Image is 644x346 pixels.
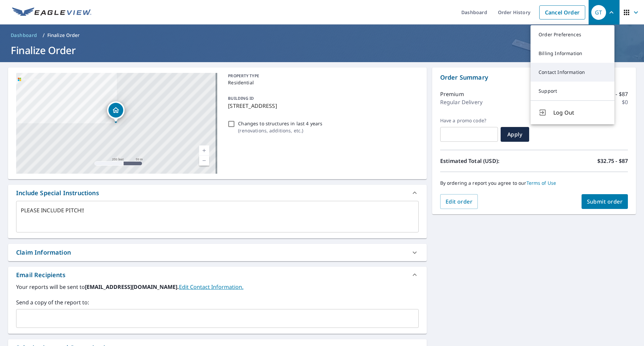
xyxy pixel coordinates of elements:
[531,63,614,82] a: Contact Information
[16,298,419,306] label: Send a copy of the report to:
[228,95,254,101] p: BUILDING ID
[526,180,556,186] a: Terms of Use
[440,73,628,82] p: Order Summary
[8,30,40,41] a: Dashboard
[12,7,91,17] img: EV Logo
[539,5,585,19] a: Cancel Order
[531,44,614,63] a: Billing Information
[440,194,478,209] button: Edit order
[440,118,498,124] label: Have a promo code?
[440,180,628,186] p: By ordering a report you agree to our
[16,283,419,291] label: Your reports will be sent to
[16,248,71,257] div: Claim Information
[8,267,427,283] div: Email Recipients
[531,25,614,44] a: Order Preferences
[43,31,45,39] li: /
[440,90,464,98] p: Premium
[179,283,243,291] a: EditContactInfo
[199,156,209,166] a: Current Level 17, Zoom Out
[446,198,473,205] span: Edit order
[228,73,416,79] p: PROPERTY TYPE
[238,120,322,127] p: Changes to structures in last 4 years
[199,145,209,156] a: Current Level 17, Zoom In
[591,5,606,20] div: GT
[553,109,606,117] span: Log Out
[8,30,636,41] nav: breadcrumb
[16,270,65,279] div: Email Recipients
[11,32,37,39] span: Dashboard
[238,127,322,134] p: ( renovations, additions, etc. )
[8,244,427,261] div: Claim Information
[85,283,179,291] b: [EMAIL_ADDRESS][DOMAIN_NAME].
[440,98,482,106] p: Regular Delivery
[506,131,524,138] span: Apply
[531,100,614,124] button: Log Out
[21,207,414,226] textarea: PLEASE INCLUDE PITCH!!
[531,82,614,100] a: Support
[622,98,628,106] p: $0
[8,185,427,201] div: Include Special Instructions
[8,43,636,57] h1: Finalize Order
[47,32,80,39] p: Finalize Order
[228,79,416,86] p: Residential
[501,127,529,142] button: Apply
[597,157,628,165] p: $32.75 - $87
[587,198,623,205] span: Submit order
[228,102,416,110] p: [STREET_ADDRESS]
[440,157,534,165] p: Estimated Total (USD):
[16,188,99,198] div: Include Special Instructions
[107,101,125,122] div: Dropped pin, building 1, Residential property, 45 White Pine Canyon Rd Park City, UT 84060
[582,194,628,209] button: Submit order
